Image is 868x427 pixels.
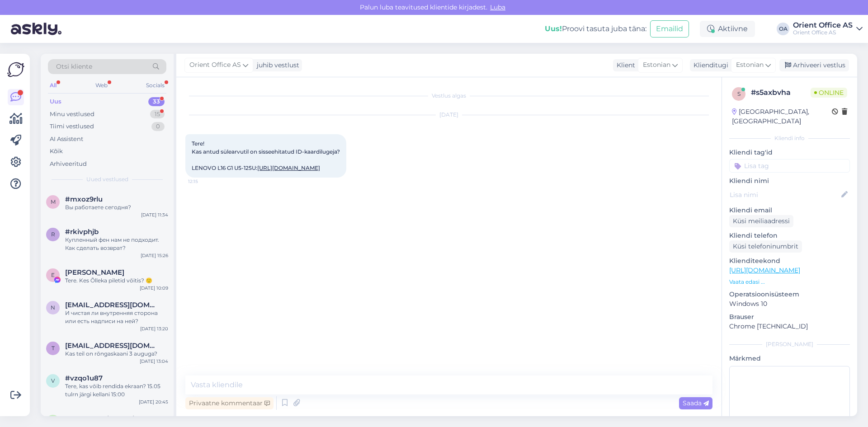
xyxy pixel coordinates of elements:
[150,110,165,119] div: 15
[811,88,847,98] span: Online
[144,80,166,91] div: Socials
[545,24,562,33] b: Uus!
[729,240,802,253] div: Küsi telefoninumbrit
[793,29,853,36] div: Orient Office AS
[690,61,728,70] div: Klienditugi
[737,90,741,97] span: s
[751,87,811,98] div: # s5axbvha
[729,206,850,215] p: Kliendi email
[729,215,793,227] div: Küsi meiliaadressi
[65,236,168,252] div: Купленный фен нам не подходит. Как сделать возврат?
[700,21,755,37] div: Aktiivne
[793,22,863,36] a: Orient Office ASOrient Office AS
[729,148,850,157] p: Kliendi tag'id
[729,266,800,274] a: [URL][DOMAIN_NAME]
[65,350,168,358] div: Kas teil on rõngaskaani 3 auguga?
[729,322,850,331] p: Chrome [TECHNICAL_ID]
[148,97,165,106] div: 33
[729,354,850,363] p: Märkmed
[51,272,55,278] span: E
[650,20,689,38] button: Emailid
[192,140,340,171] span: Tere! Kas antud sülearvutil on sisseehitatud ID-kaardilugeja? LENOVO L16 G1 U5-125U:
[253,61,299,70] div: juhib vestlust
[140,285,168,291] div: [DATE] 10:09
[151,122,165,131] div: 0
[51,231,55,238] span: r
[729,159,850,173] input: Lisa tag
[94,80,109,91] div: Web
[730,190,840,200] input: Lisa nimi
[140,358,168,365] div: [DATE] 13:04
[779,59,849,71] div: Arhiveeri vestlus
[52,345,55,352] span: t
[65,195,103,203] span: #mxoz9rlu
[139,399,168,405] div: [DATE] 20:45
[487,3,508,11] span: Luba
[257,164,320,171] a: [URL][DOMAIN_NAME]
[65,277,168,285] div: Tere. Kes Õlleka piletid võitis? 🙂
[140,325,168,332] div: [DATE] 13:20
[729,340,850,348] div: [PERSON_NAME]
[729,134,850,142] div: Kliendi info
[65,268,124,277] span: Eva-Maria Virnas
[188,178,222,185] span: 12:15
[65,301,159,309] span: natalyamam3@gmail.com
[613,61,635,70] div: Klient
[86,175,128,183] span: Uued vestlused
[51,198,56,205] span: m
[65,228,99,236] span: #rkivphjb
[185,92,712,100] div: Vestlus algas
[729,278,850,286] p: Vaata edasi ...
[50,135,83,144] div: AI Assistent
[65,309,168,325] div: И чистая ли внутренняя сторона или есть надписи на ней?
[50,110,94,119] div: Minu vestlused
[729,290,850,299] p: Operatsioonisüsteem
[189,60,241,70] span: Orient Office AS
[65,374,103,382] span: #vzqo1u87
[185,397,274,409] div: Privaatne kommentaar
[545,23,646,34] div: Proovi tasuta juba täna:
[729,231,850,240] p: Kliendi telefon
[643,60,670,70] span: Estonian
[729,312,850,322] p: Brauser
[7,61,24,78] img: Askly Logo
[185,111,712,119] div: [DATE]
[65,203,168,211] div: Вы работаете сегодня?
[736,60,764,70] span: Estonian
[65,382,168,399] div: Tere, kas võib rendida ekraan? 15.05 tulrn järgi kellani 15:00
[141,252,168,259] div: [DATE] 15:26
[50,97,61,106] div: Uus
[65,342,159,350] span: timakova.katrin@gmail.com
[729,176,850,186] p: Kliendi nimi
[50,122,94,131] div: Tiimi vestlused
[793,22,853,29] div: Orient Office AS
[51,304,55,311] span: n
[50,160,87,169] div: Arhiveeritud
[729,299,850,309] p: Windows 10
[48,80,58,91] div: All
[683,399,709,407] span: Saada
[732,107,832,126] div: [GEOGRAPHIC_DATA], [GEOGRAPHIC_DATA]
[50,147,63,156] div: Kõik
[51,377,55,384] span: v
[729,256,850,266] p: Klienditeekond
[141,211,168,218] div: [DATE] 11:34
[56,62,92,71] span: Otsi kliente
[65,415,134,423] span: Audu Gombi Gombi
[777,23,789,35] div: OA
